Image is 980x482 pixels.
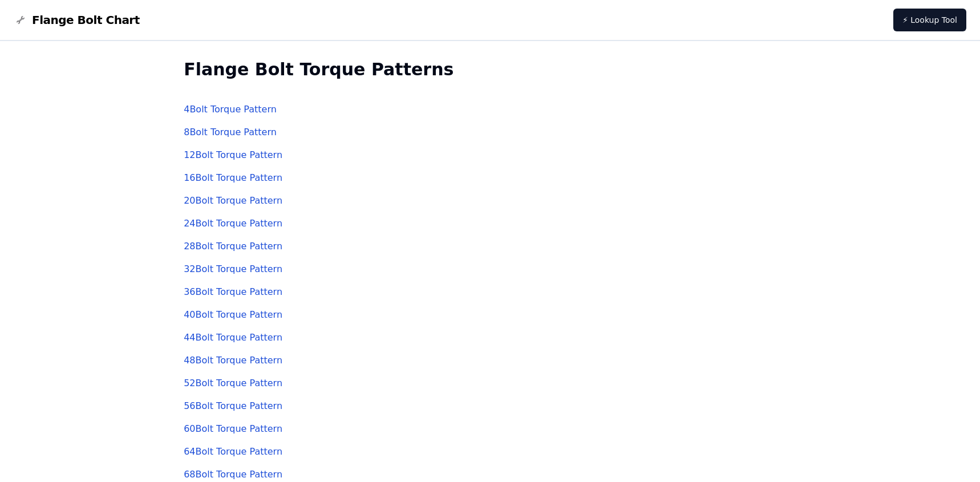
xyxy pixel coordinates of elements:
[184,355,282,366] a: 48Bolt Torque Pattern
[184,309,282,320] a: 40Bolt Torque Pattern
[184,286,282,297] a: 36Bolt Torque Pattern
[184,400,282,411] a: 56Bolt Torque Pattern
[184,149,282,160] a: 12Bolt Torque Pattern
[184,446,282,457] a: 64Bolt Torque Pattern
[184,332,282,343] a: 44Bolt Torque Pattern
[14,12,140,28] a: Flange Bolt Chart LogoFlange Bolt Chart
[14,13,27,27] img: Flange Bolt Chart Logo
[32,12,140,28] span: Flange Bolt Chart
[184,241,282,252] a: 28Bolt Torque Pattern
[184,469,282,480] a: 68Bolt Torque Pattern
[893,9,966,31] a: ⚡ Lookup Tool
[184,172,282,183] a: 16Bolt Torque Pattern
[184,127,277,137] a: 8Bolt Torque Pattern
[184,218,282,229] a: 24Bolt Torque Pattern
[184,195,282,206] a: 20Bolt Torque Pattern
[184,59,796,80] h2: Flange Bolt Torque Patterns
[184,423,282,434] a: 60Bolt Torque Pattern
[184,378,282,388] a: 52Bolt Torque Pattern
[184,104,277,115] a: 4Bolt Torque Pattern
[184,264,282,274] a: 32Bolt Torque Pattern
